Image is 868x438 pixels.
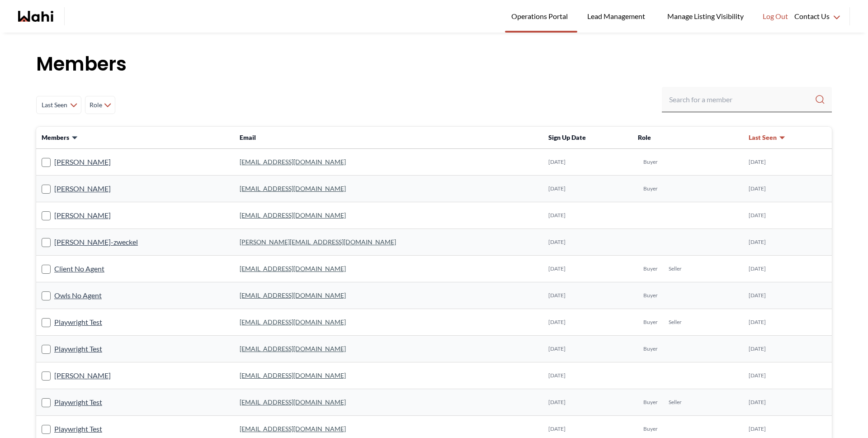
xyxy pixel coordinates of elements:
[638,133,651,141] span: Role
[54,236,138,248] a: [PERSON_NAME]-zweckel
[240,238,396,246] a: [PERSON_NAME][EMAIL_ADDRESS][DOMAIN_NAME]
[18,11,53,22] a: Wahi homepage
[743,229,832,256] td: [DATE]
[54,396,102,408] a: Playwright Test
[543,282,632,309] td: [DATE]
[240,291,346,299] a: [EMAIL_ADDRESS][DOMAIN_NAME]
[543,176,632,202] td: [DATE]
[643,319,658,326] span: Buyer
[749,133,786,142] button: Last Seen
[543,389,632,416] td: [DATE]
[54,343,102,355] a: Playwright Test
[543,336,632,362] td: [DATE]
[42,133,78,142] button: Members
[743,149,832,176] td: [DATE]
[669,399,682,406] span: Seller
[240,158,346,166] a: [EMAIL_ADDRESS][DOMAIN_NAME]
[743,389,832,416] td: [DATE]
[743,176,832,202] td: [DATE]
[240,371,346,379] a: [EMAIL_ADDRESS][DOMAIN_NAME]
[669,265,682,272] span: Seller
[240,211,346,219] a: [EMAIL_ADDRESS][DOMAIN_NAME]
[54,316,102,328] a: Playwright Test
[240,425,346,433] a: [EMAIL_ADDRESS][DOMAIN_NAME]
[240,398,346,406] a: [EMAIL_ADDRESS][DOMAIN_NAME]
[743,362,832,389] td: [DATE]
[643,185,658,192] span: Buyer
[743,309,832,336] td: [DATE]
[54,263,104,275] a: Client No Agent
[42,133,69,142] span: Members
[743,282,832,309] td: [DATE]
[669,319,682,326] span: Seller
[54,209,111,221] a: [PERSON_NAME]
[548,133,586,141] span: Sign Up Date
[763,10,788,22] span: Log Out
[743,256,832,282] td: [DATE]
[54,290,102,301] a: Owls No Agent
[54,183,111,195] a: [PERSON_NAME]
[543,362,632,389] td: [DATE]
[240,133,256,141] span: Email
[240,345,346,352] a: [EMAIL_ADDRESS][DOMAIN_NAME]
[643,292,658,299] span: Buyer
[743,202,832,229] td: [DATE]
[240,265,346,272] a: [EMAIL_ADDRESS][DOMAIN_NAME]
[643,158,658,166] span: Buyer
[643,345,658,352] span: Buyer
[643,399,658,406] span: Buyer
[54,156,111,168] a: [PERSON_NAME]
[543,202,632,229] td: [DATE]
[54,370,111,381] a: [PERSON_NAME]
[543,309,632,336] td: [DATE]
[543,256,632,282] td: [DATE]
[665,10,746,22] span: Manage Listing Visibility
[54,423,102,435] a: Playwright Test
[240,318,346,326] a: [EMAIL_ADDRESS][DOMAIN_NAME]
[543,149,632,176] td: [DATE]
[587,10,648,22] span: Lead Management
[669,91,815,108] input: Search input
[543,229,632,256] td: [DATE]
[749,133,777,142] span: Last Seen
[40,97,68,113] span: Last Seen
[743,336,832,362] td: [DATE]
[36,51,832,78] h1: Members
[643,425,658,433] span: Buyer
[643,265,658,272] span: Buyer
[89,97,102,113] span: Role
[511,10,571,22] span: Operations Portal
[240,185,346,192] a: [EMAIL_ADDRESS][DOMAIN_NAME]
